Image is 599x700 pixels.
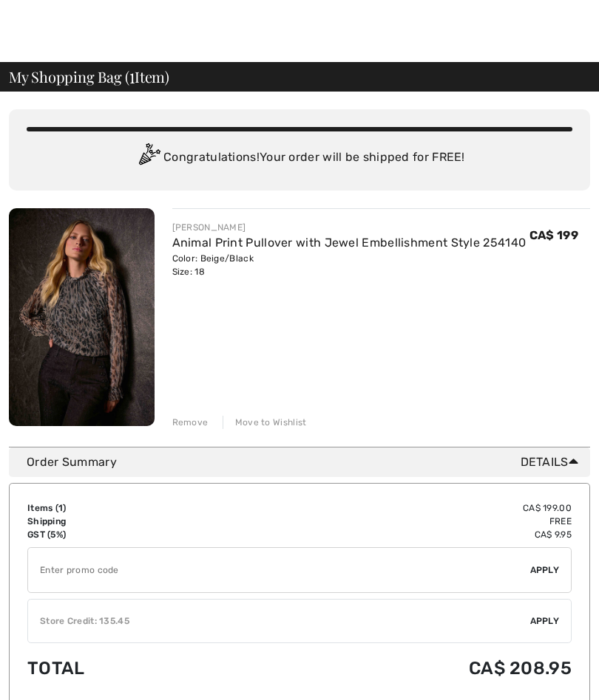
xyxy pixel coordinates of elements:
div: Store Credit: 135.45 [28,614,530,628]
span: My Shopping Bag ( Item) [9,69,169,84]
div: Move to Wishlist [223,416,307,429]
span: Apply [530,614,560,628]
td: CA$ 208.95 [222,643,572,693]
div: Congratulations! Your order will be shipped for FREE! [27,143,572,173]
td: Free [222,515,572,528]
div: Order Summary [27,453,584,471]
td: GST (5%) [27,528,222,541]
span: 1 [58,503,63,513]
td: CA$ 9.95 [222,528,572,541]
span: CA$ 199 [529,228,578,242]
input: Promo code [28,548,530,592]
td: CA$ 199.00 [222,501,572,515]
img: Animal Print Pullover with Jewel Embellishment Style 254140 [9,208,155,426]
img: Congratulation2.svg [134,143,163,173]
span: Details [521,453,584,471]
div: Remove [172,416,209,429]
td: Total [27,643,222,693]
td: Items ( ) [27,501,222,515]
span: Apply [530,563,560,577]
div: Color: Beige/Black Size: 18 [172,252,527,278]
span: 1 [129,66,135,85]
div: [PERSON_NAME] [172,221,527,234]
td: Shipping [27,515,222,528]
a: Animal Print Pullover with Jewel Embellishment Style 254140 [172,236,527,250]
